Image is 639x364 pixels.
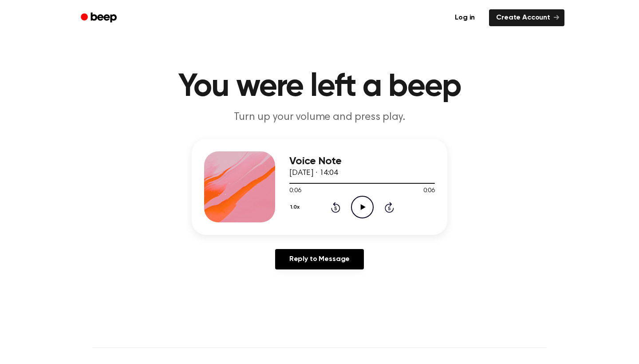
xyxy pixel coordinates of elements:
span: 0:06 [423,186,435,196]
a: Reply to Message [275,249,364,269]
a: Beep [75,9,125,27]
h1: You were left a beep [92,71,547,103]
p: Turn up your volume and press play. [149,110,490,125]
span: [DATE] · 14:04 [289,169,338,177]
a: Log in [446,8,484,28]
span: 0:06 [289,186,301,196]
button: 1.0x [289,200,303,215]
a: Create Account [489,9,564,26]
h3: Voice Note [289,155,435,167]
